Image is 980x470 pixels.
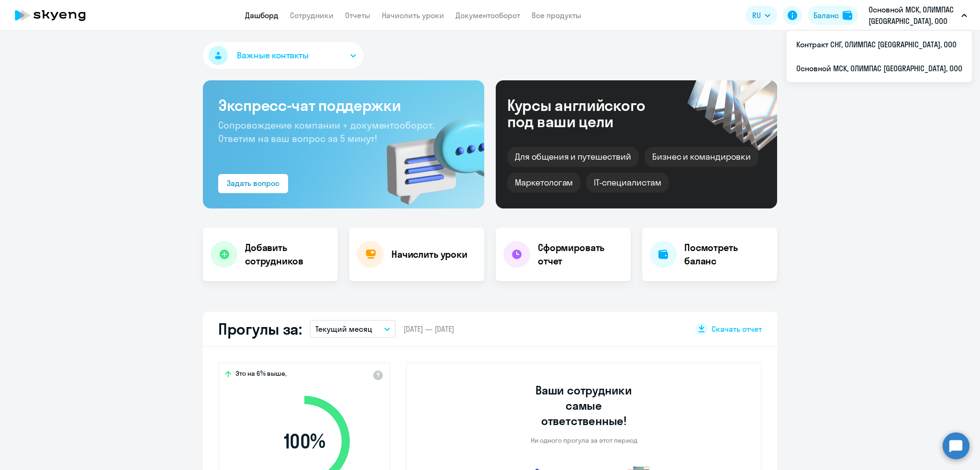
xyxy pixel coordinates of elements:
[808,6,858,25] button: Балансbalance
[645,147,758,167] div: Бизнес и командировки
[203,42,364,69] button: Важные контакты
[752,10,761,21] span: RU
[864,4,972,27] button: Основной МСК, ОЛИМПАС [GEOGRAPHIC_DATA], ООО
[586,173,668,193] div: IT-специалистам
[712,324,762,334] span: Скачать отчет
[373,101,484,208] img: bg-img
[227,177,279,189] div: Задать вопрос
[310,320,396,338] button: Текущий месяц
[787,31,972,82] ul: RU
[382,11,444,20] a: Начислить уроки
[523,383,646,428] h3: Ваши сотрудники самые ответственные!
[403,324,454,334] span: [DATE] — [DATE]
[456,11,520,20] a: Документооборот
[249,430,359,453] span: 100 %
[237,49,309,62] span: Важные контакты
[218,119,434,144] span: Сопровождение компании + документооборот. Ответим на ваш вопрос за 5 минут!
[290,11,334,20] a: Сотрудники
[813,10,839,21] div: Баланс
[245,241,330,268] h4: Добавить сотрудников
[746,6,777,25] button: RU
[538,241,623,268] h4: Сформировать отчет
[684,241,769,268] h4: Посмотреть баланс
[531,436,637,445] p: Ни одного прогула за этот период
[218,174,288,193] button: Задать вопрос
[218,96,469,115] h3: Экспресс-чат поддержки
[345,11,370,20] a: Отчеты
[507,147,639,167] div: Для общения и путешествий
[507,173,580,193] div: Маркетологам
[532,11,581,20] a: Все продукты
[235,369,287,381] span: Это на 6% выше,
[245,11,278,20] a: Дашборд
[843,11,852,20] img: balance
[315,323,372,335] p: Текущий месяц
[869,4,958,27] p: Основной МСК, ОЛИМПАС [GEOGRAPHIC_DATA], ООО
[507,97,671,130] div: Курсы английского под ваши цели
[391,248,468,261] h4: Начислить уроки
[218,319,302,339] h2: Прогулы за:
